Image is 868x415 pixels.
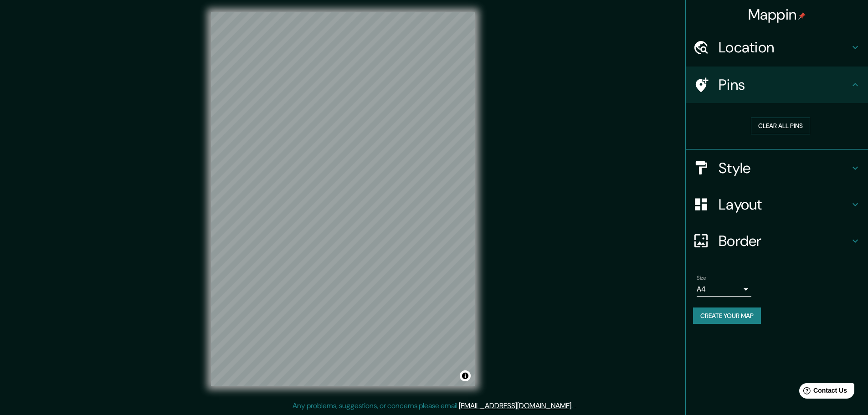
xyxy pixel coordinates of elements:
div: Pins [686,67,868,103]
h4: Layout [719,195,850,214]
button: Clear all pins [751,118,810,134]
div: Location [686,29,868,66]
div: . [573,400,574,411]
iframe: Help widget launcher [787,379,858,405]
div: Style [686,150,868,186]
button: Create your map [693,307,761,324]
div: A4 [697,282,751,297]
a: [EMAIL_ADDRESS][DOMAIN_NAME] [459,401,571,410]
label: Size [697,274,706,282]
canvas: Map [211,12,475,386]
h4: Mappin [748,5,806,24]
img: pin-icon.png [798,12,806,20]
button: Toggle attribution [460,370,471,381]
h4: Location [719,38,850,56]
h4: Style [719,159,850,177]
div: Layout [686,186,868,223]
h4: Pins [719,76,850,94]
div: Border [686,223,868,259]
p: Any problems, suggestions, or concerns please email . [293,400,573,411]
div: . [574,400,576,411]
h4: Border [719,232,850,250]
